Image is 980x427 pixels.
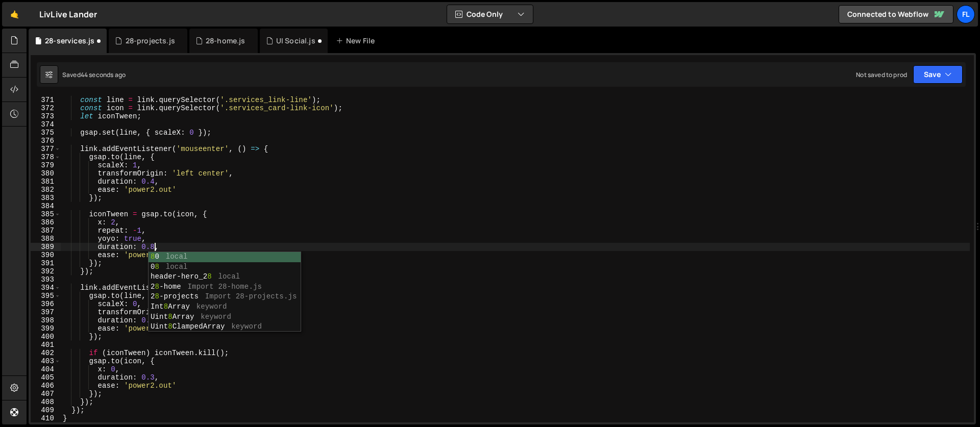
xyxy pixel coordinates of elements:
div: 405 [31,373,61,382]
div: New File [336,36,379,46]
div: 387 [31,227,61,235]
div: 388 [31,235,61,243]
div: 392 [31,267,61,275]
a: Connected to Webflow [839,5,953,23]
div: LivLive Lander [39,8,97,20]
div: UI Social.js [276,36,315,46]
div: 400 [31,333,61,341]
div: 382 [31,186,61,194]
div: 28-projects.js [126,36,175,46]
div: 379 [31,161,61,169]
div: 28-home.js [206,36,246,46]
div: 385 [31,210,61,218]
div: 44 seconds ago [81,70,126,79]
div: 383 [31,194,61,202]
div: 393 [31,275,61,284]
div: 373 [31,112,61,120]
div: 394 [31,284,61,292]
div: 396 [31,300,61,308]
div: 390 [31,251,61,259]
div: 399 [31,324,61,333]
div: 401 [31,341,61,349]
div: 380 [31,169,61,178]
button: Save [913,65,963,84]
div: 377 [31,145,61,153]
div: 398 [31,316,61,324]
div: 404 [31,365,61,373]
div: 384 [31,202,61,210]
div: 407 [31,390,61,398]
div: Saved [62,70,126,79]
a: 🤙 [2,2,27,27]
div: Not saved to prod [856,70,907,79]
div: 410 [31,414,61,422]
div: 375 [31,129,61,137]
div: 28-services.js [45,36,94,46]
div: 391 [31,259,61,267]
div: 386 [31,218,61,227]
div: 381 [31,178,61,186]
a: Fl [957,5,975,23]
div: 389 [31,243,61,251]
div: 408 [31,398,61,406]
div: 376 [31,137,61,145]
div: 397 [31,308,61,316]
div: 403 [31,357,61,365]
div: 374 [31,120,61,129]
div: 402 [31,349,61,357]
div: 372 [31,104,61,112]
div: 395 [31,292,61,300]
button: Code Only [447,5,533,23]
div: 406 [31,382,61,390]
div: 409 [31,406,61,414]
div: 371 [31,96,61,104]
div: 378 [31,153,61,161]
